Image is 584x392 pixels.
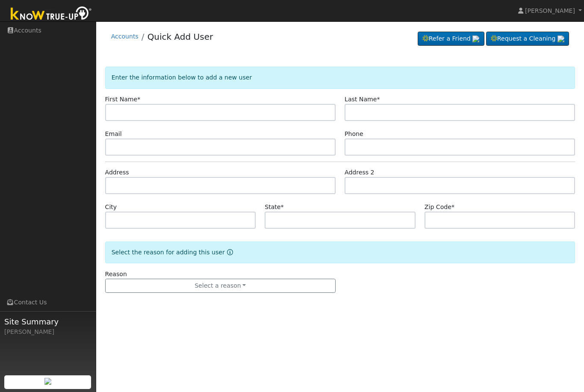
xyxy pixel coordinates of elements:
[105,130,122,139] label: Email
[345,95,380,104] label: Last Name
[105,270,127,279] label: Reason
[525,7,575,14] span: [PERSON_NAME]
[147,32,213,42] a: Quick Add User
[105,168,129,177] label: Address
[557,35,564,42] img: retrieve
[451,203,454,210] span: Required
[265,203,283,212] label: State
[137,96,140,103] span: Required
[425,203,454,212] label: Zip Code
[280,203,283,210] span: Required
[345,168,375,177] label: Address 2
[472,35,479,42] img: retrieve
[105,95,141,104] label: First Name
[105,203,117,212] label: City
[105,67,575,88] div: Enter the information below to add a new user
[105,279,336,293] button: Select a reason
[225,249,233,256] a: Reason for new user
[418,32,484,46] a: Refer a Friend
[6,5,96,24] img: Know True-Up
[4,327,91,336] div: [PERSON_NAME]
[105,242,575,263] div: Select the reason for adding this user
[4,316,91,327] span: Site Summary
[345,130,363,139] label: Phone
[486,32,569,46] a: Request a Cleaning
[377,96,380,103] span: Required
[44,378,51,385] img: retrieve
[111,33,139,40] a: Accounts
